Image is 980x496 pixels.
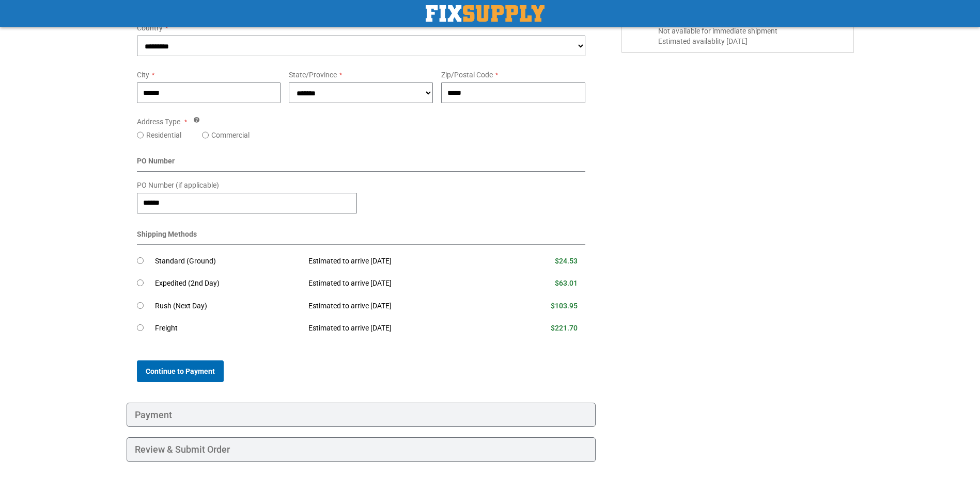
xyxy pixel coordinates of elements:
td: Rush (Next Day) [155,295,301,318]
td: Estimated to arrive [DATE] [301,250,500,273]
label: Residential [146,130,181,140]
div: Payment [127,403,596,427]
img: Fix Industrial Supply [426,5,545,22]
td: Estimated to arrive [DATE] [301,295,500,318]
div: PO Number [137,156,586,172]
span: State/Province [289,71,337,79]
span: $103.95 [551,302,578,310]
span: PO Number (if applicable) [137,181,219,189]
span: Continue to Payment [146,367,215,375]
span: Zip/Postal Code [441,71,493,79]
a: store logo [426,5,545,22]
div: Review & Submit Order [127,437,596,462]
span: $63.01 [555,279,578,287]
span: Country [137,24,163,32]
div: Shipping Methods [137,229,586,245]
button: Continue to Payment [137,360,224,382]
label: Commercial [211,130,250,140]
span: $24.53 [555,257,578,265]
span: Address Type [137,118,180,126]
td: Freight [155,317,301,340]
td: Estimated to arrive [DATE] [301,272,500,295]
td: Expedited (2nd Day) [155,272,301,295]
td: Standard (Ground) [155,250,301,273]
span: $221.70 [551,324,578,332]
span: Not available for immediate shipment [658,26,845,36]
td: Estimated to arrive [DATE] [301,317,500,340]
span: City [137,71,149,79]
span: Estimated availablity [DATE] [658,36,845,46]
